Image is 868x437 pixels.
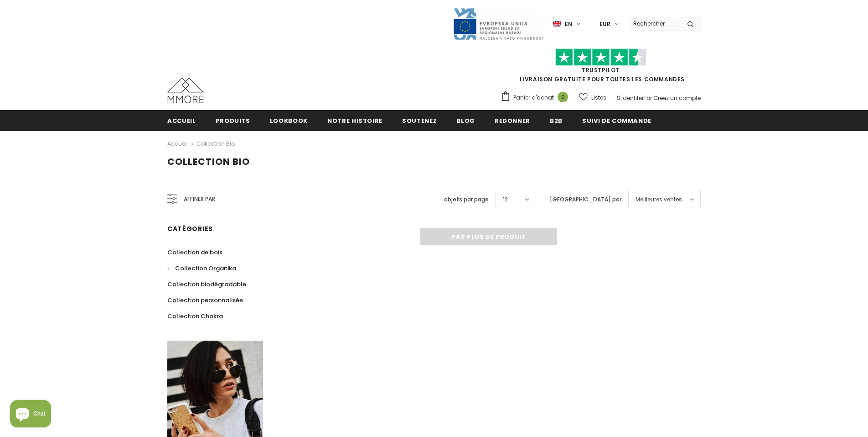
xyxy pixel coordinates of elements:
[635,195,682,204] span: Meilleures ventes
[327,116,382,125] span: Notre histoire
[216,110,250,131] a: Produits
[565,20,572,29] span: en
[456,110,475,131] a: Blog
[7,400,54,430] inbox-online-store-chat: Shopify online store chat
[513,93,554,102] span: Panier d'achat
[167,248,222,257] span: Collection de bois
[582,66,620,74] a: TrustPilot
[495,116,530,125] span: Redonner
[453,7,544,41] img: Javni Razpis
[167,296,243,305] span: Collection personnalisée
[653,94,701,102] a: Créez un compte
[167,78,204,103] img: Cas MMORE
[167,312,223,321] span: Collection Chakra
[555,48,646,66] img: Faites confiance aux étoiles pilotes
[167,280,246,289] span: Collection biodégradable
[550,110,563,131] a: B2B
[167,155,250,168] span: Collection Bio
[550,195,621,204] label: [GEOGRAPHIC_DATA] par
[579,90,606,105] a: Listes
[184,194,215,204] span: Affiner par
[270,116,308,125] span: Lookbook
[453,20,544,27] a: Javni Razpis
[501,91,573,105] a: Panier d'achat 0
[167,260,236,276] a: Collection Organika
[270,110,308,131] a: Lookbook
[327,110,382,131] a: Notre histoire
[582,116,651,125] span: Suivi de commande
[628,17,680,30] input: Search Site
[167,116,196,125] span: Accueil
[167,308,223,324] a: Collection Chakra
[553,20,561,28] img: i-lang-1.png
[591,93,606,102] span: Listes
[167,138,188,149] a: Accueil
[167,276,246,292] a: Collection biodégradable
[196,140,235,147] a: Collection Bio
[495,110,530,131] a: Redonner
[444,195,489,204] label: objets par page
[558,92,568,102] span: 0
[646,94,652,102] span: or
[167,110,196,131] a: Accueil
[617,94,645,102] a: S'identifier
[167,244,222,260] a: Collection de bois
[456,116,475,125] span: Blog
[599,20,610,29] span: EUR
[503,195,508,204] span: 12
[167,224,213,233] span: Catégories
[402,116,437,125] span: soutenez
[550,116,563,125] span: B2B
[167,292,243,308] a: Collection personnalisée
[216,116,250,125] span: Produits
[175,264,236,273] span: Collection Organika
[501,53,701,83] span: LIVRAISON GRATUITE POUR TOUTES LES COMMANDES
[402,110,437,131] a: soutenez
[582,110,651,131] a: Suivi de commande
